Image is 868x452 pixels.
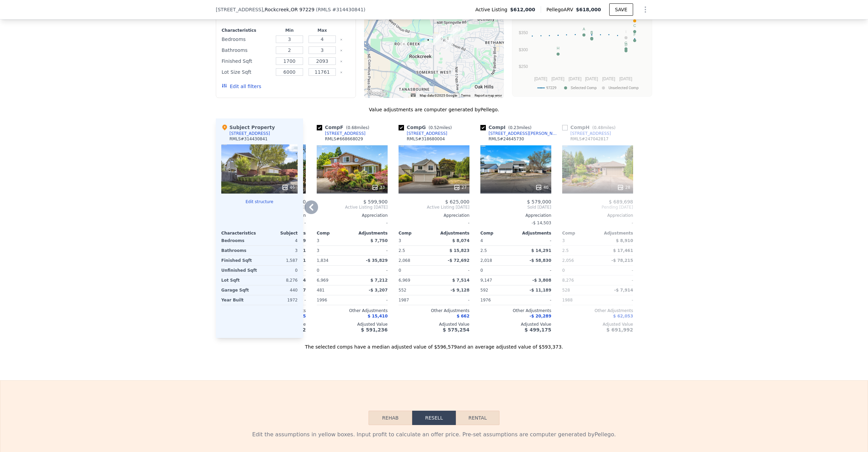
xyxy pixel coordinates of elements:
div: Value adjustments are computer generated by Pellego . [216,106,652,113]
div: Adjustments [352,230,388,236]
span: -$ 35,829 [366,258,388,263]
div: Bedrooms [222,34,272,44]
button: Edit all filters [222,83,261,90]
span: RMLS [318,7,331,12]
span: , Rockcreek [263,6,315,13]
span: $ 17,461 [613,248,633,253]
div: Year Built [221,295,258,305]
div: 4790 NW 188th Ave [424,37,432,48]
span: $612,000 [510,6,535,13]
div: 1972 [261,295,298,305]
div: 5333 NW Lianna Way [460,27,467,38]
a: [STREET_ADDRESS][PERSON_NAME] [480,131,559,136]
span: -$ 11,189 [529,288,551,293]
text: [DATE] [569,76,582,81]
span: 3 [399,238,401,243]
span: $ 7,212 [371,278,388,283]
div: 27 [453,184,467,191]
button: Edit structure [221,199,298,204]
div: RMLS # 247042817 [570,136,609,142]
text: [DATE] [534,76,547,81]
div: Adjusted Value [480,322,551,327]
div: Comp F [317,124,372,131]
div: [STREET_ADDRESS][PERSON_NAME] [489,131,559,136]
span: 592 [480,288,488,293]
span: 6,969 [317,278,328,283]
text: C [633,24,636,28]
span: $ 662 [457,314,469,319]
button: SAVE [609,3,633,16]
div: 3 [317,246,351,255]
text: G [625,41,628,45]
div: [STREET_ADDRESS] [325,131,365,136]
text: 97229 [546,86,556,90]
span: $ 7,750 [371,238,388,243]
span: ( miles) [589,125,618,130]
text: [DATE] [619,76,632,81]
div: Bathrooms [221,246,258,255]
span: [STREET_ADDRESS] [216,6,263,13]
span: Pellego ARV [547,6,576,13]
text: $250 [519,64,528,69]
div: Other Adjustments [562,308,633,313]
div: 17172 NW Blacktail Dr [453,27,460,39]
div: 1996 [317,295,351,305]
span: -$ 7,914 [614,288,633,293]
span: Sold [DATE] [480,204,551,210]
div: 46 [282,184,295,191]
div: 2.5 [562,246,596,255]
div: Comp [399,230,434,236]
div: A chart. [517,10,648,95]
div: - [399,218,469,228]
div: 1976 [480,295,514,305]
span: Active Listing [DATE] [399,204,469,210]
div: Bedrooms [221,236,258,245]
span: 0.68 [348,125,357,130]
span: $ 691,992 [607,327,633,333]
div: Adjustments [434,230,469,236]
span: 0.52 [430,125,439,130]
span: $ 8,910 [616,238,633,243]
button: Show Options [639,3,652,16]
text: F [633,32,636,37]
text: D [625,43,627,47]
span: -$ 3,808 [533,278,551,283]
div: 4 [261,236,298,245]
span: -$ 14,503 [532,221,551,225]
span: 0.48 [594,125,603,130]
span: Pending [DATE] [562,204,633,210]
span: -$ 72,692 [448,258,469,263]
span: $ 62,053 [613,314,633,319]
span: 0 [399,268,401,273]
div: 4935 NW Kahneeta Ct [436,34,443,45]
div: Garage Sqft [221,285,258,295]
a: [STREET_ADDRESS] [562,131,611,136]
span: $ 625,000 [445,199,469,204]
div: 28 [617,184,630,191]
div: Finished Sqft [222,56,272,66]
div: 5249 NW 173rd Pl [450,27,458,38]
span: 3 [317,238,319,243]
div: Adjusted Value [562,322,633,327]
div: 4855 NW Shaniko Ct [433,33,441,45]
span: 4 [480,238,483,243]
div: Subject Property [221,124,275,131]
div: 19955 NW Paulina Dr [400,38,407,50]
div: 4815 NW Shaniko Ct [433,34,440,45]
div: Other Adjustments [480,308,551,313]
span: , OR 97229 [289,7,314,12]
button: Clear [340,38,343,41]
span: ( miles) [506,125,534,130]
span: $ 599,900 [363,199,388,204]
div: 3 [261,246,298,255]
span: 528 [562,288,570,293]
div: Appreciation [480,213,551,218]
span: 3 [562,238,565,243]
span: $618,000 [576,7,601,12]
span: 2,056 [562,258,574,263]
span: -$ 9,128 [451,288,469,293]
div: Comp G [399,124,454,131]
div: Appreciation [399,213,469,218]
div: ( ) [316,6,365,13]
span: ( miles) [426,125,454,130]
